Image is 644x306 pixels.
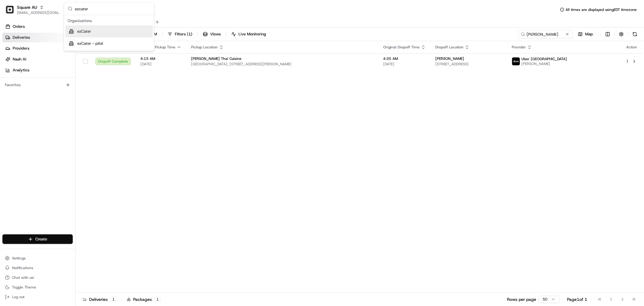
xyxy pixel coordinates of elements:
[51,88,56,93] div: 💻
[77,29,91,34] span: ezCater
[17,10,60,15] button: [EMAIL_ADDRESS][DOMAIN_NAME]
[127,296,161,302] div: Packages
[2,293,73,301] button: Log out
[4,85,49,96] a: 📗Knowledge Base
[77,41,103,46] span: ezCater - pilot
[12,275,34,280] span: Chat with us!
[191,62,373,67] span: [GEOGRAPHIC_DATA], [STREET_ADDRESS][PERSON_NAME]
[140,62,181,67] span: [DATE]
[13,35,30,40] span: Deliveries
[239,31,266,37] span: Live Monitoring
[12,265,33,270] span: Notifications
[2,22,75,31] a: Orders
[57,88,97,94] span: API Documentation
[566,7,637,12] span: All times are displayed using EDT timezone
[64,15,154,51] div: Suggestions
[187,31,192,37] span: ( 1 )
[383,62,426,67] span: [DATE]
[2,283,73,291] button: Toggle Theme
[512,57,520,65] img: uber-new-logo.jpeg
[43,102,73,107] a: Powered byPylon
[12,295,24,299] span: Log out
[154,297,161,302] div: 1
[13,57,26,62] span: Nash AI
[191,56,242,61] span: [PERSON_NAME] Thai Cuisine
[383,56,426,61] span: 4:35 AM
[175,31,192,37] span: Filters
[435,56,464,61] span: [PERSON_NAME]
[12,285,36,290] span: Toggle Theme
[435,45,463,50] span: Dropoff Location
[2,80,73,90] div: Favorites
[12,256,26,261] span: Settings
[165,30,195,38] button: Filters(1)
[2,33,75,42] a: Deliveries
[140,56,181,61] span: 4:15 AM
[21,58,99,64] div: Start new chat
[518,30,573,38] input: Type to search
[210,31,221,37] span: Views
[83,296,117,302] div: Deliveries
[65,16,153,25] div: Organizations
[75,3,150,15] input: Search...
[13,24,25,29] span: Orders
[2,44,75,53] a: Providers
[2,234,73,244] button: Create
[6,24,110,34] p: Welcome 👋
[16,39,100,45] input: Clear
[567,296,587,302] div: Page 1 of 1
[521,57,567,61] span: Uber [GEOGRAPHIC_DATA]
[110,297,117,302] div: 1
[383,45,420,50] span: Original Dropoff Time
[13,67,29,73] span: Analytics
[625,45,638,50] div: Action
[585,31,593,37] span: Map
[35,236,47,242] span: Create
[6,58,17,69] img: 1736555255976-a54dd68f-1ca7-489b-9aae-adbdc363a1c4
[5,5,14,15] img: Square AU
[507,296,536,302] p: Rows per page
[12,88,46,94] span: Knowledge Base
[2,264,73,272] button: Notifications
[521,61,567,66] span: [PERSON_NAME]
[103,60,110,67] button: Start new chat
[2,65,75,75] a: Analytics
[2,2,62,17] button: Square AUSquare AU[EMAIL_ADDRESS][DOMAIN_NAME]
[49,85,99,96] a: 💻API Documentation
[631,30,639,38] button: Refresh
[191,45,218,50] span: Pickup Location
[2,54,75,64] a: Nash AI
[6,88,11,93] div: 📗
[17,4,37,10] button: Square AU
[6,6,18,18] img: Nash
[2,273,73,282] button: Chat with us!
[575,30,596,38] button: Map
[512,45,526,50] span: Provider
[229,30,269,38] button: Live Monitoring
[21,64,76,69] div: We're available if you need us!
[435,62,502,67] span: [STREET_ADDRESS]
[200,30,223,38] button: Views
[60,103,73,107] span: Pylon
[13,46,29,51] span: Providers
[140,45,175,50] span: Original Pickup Time
[2,254,73,262] button: Settings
